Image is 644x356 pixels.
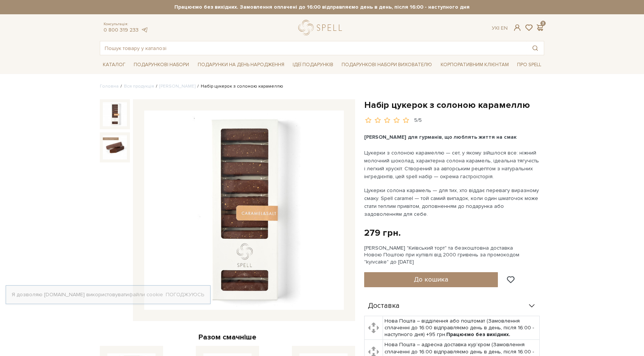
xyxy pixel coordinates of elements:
a: Вся продукція [124,83,154,89]
a: Подарункові набори вихователю [339,58,435,71]
div: Я дозволяю [DOMAIN_NAME] використовувати [6,291,210,298]
button: До кошика [364,272,498,287]
a: En [501,25,508,31]
a: Подарункові набори [131,59,192,71]
li: Набір цукерок з солоною карамеллю [195,83,283,90]
span: Доставка [368,303,400,309]
a: Корпоративним клієнтам [438,58,512,71]
a: Погоджуюсь [166,291,204,298]
a: 0 800 319 233 [104,27,139,33]
a: [PERSON_NAME] [159,83,195,89]
a: Про Spell [514,59,544,71]
span: | [498,25,499,31]
button: Пошук товару у каталозі [526,41,544,55]
td: Нова Пошта – відділення або поштомат (Замовлення сплаченні до 16:00 відправляємо день в день, піс... [383,316,540,340]
a: Ідеї подарунків [290,59,336,71]
div: 5/5 [414,117,422,124]
div: 279 грн. [364,227,401,239]
img: Набір цукерок з солоною карамеллю [144,111,344,310]
a: Головна [100,83,119,89]
a: logo [298,20,345,35]
input: Пошук товару у каталозі [100,41,526,55]
img: Набір цукерок з солоною карамеллю [103,102,127,126]
div: Ук [492,25,508,32]
span: Консультація: [104,22,148,27]
div: [PERSON_NAME] "Київський торт" та безкоштовна доставка Новою Поштою при купівлі від 2000 гривень ... [364,245,544,265]
a: Подарунки на День народження [195,59,287,71]
span: [PERSON_NAME] для гурманів, що люблять життя на смак [364,134,517,140]
a: telegram [140,27,148,33]
div: Разом смачніше [100,332,355,342]
span: Цукерки солона карамель — для тих, хто віддає перевагу виразному смаку. Spell caramel — той самий... [364,187,540,217]
span: Цукерки з солоною карамеллю — сет, у якому зійшлося все: ніжний молочний шоколад, характерна соло... [364,150,540,180]
h1: Набір цукерок з солоною карамеллю [364,99,544,111]
strong: Працюємо без вихідних. Замовлення оплачені до 16:00 відправляємо день в день, після 16:00 - насту... [100,4,544,11]
span: До кошика [414,275,448,283]
a: файли cookie [129,291,163,298]
img: Набір цукерок з солоною карамеллю [103,135,127,159]
b: Працюємо без вихідних. [446,331,510,338]
a: Каталог [100,59,128,71]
